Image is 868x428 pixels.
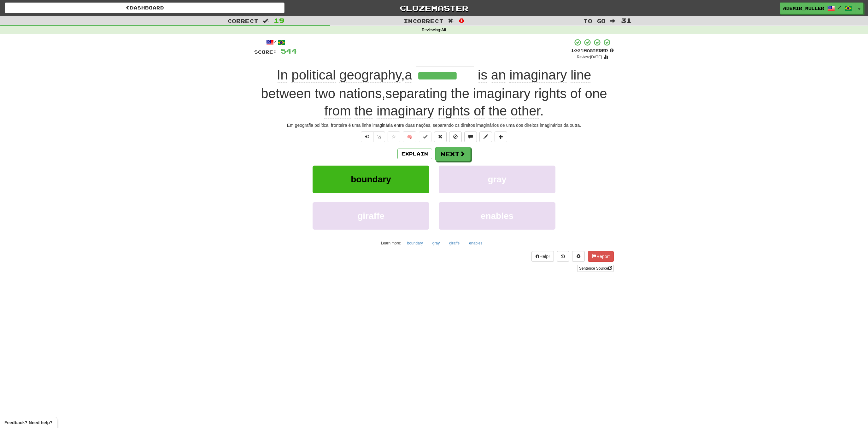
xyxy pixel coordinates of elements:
[446,238,463,248] button: giraffe
[495,132,507,142] button: Add to collection (alt+a)
[277,67,288,83] span: In
[429,238,443,248] button: gray
[481,211,513,221] span: enables
[355,103,373,119] span: the
[838,5,841,9] span: /
[439,166,555,193] button: gray
[571,48,584,53] span: 100 %
[557,251,569,262] button: Round history (alt+y)
[261,86,311,101] span: between
[277,67,416,83] span: ,
[274,17,284,24] span: 19
[254,38,297,46] div: /
[451,86,469,101] span: the
[388,132,400,142] button: Favorite sentence (alt+f)
[571,67,591,83] span: line
[577,265,614,272] a: Sentence Source
[4,419,52,426] span: Open feedback widget
[531,251,554,262] button: Help!
[610,18,617,24] span: :
[509,67,567,83] span: imaginary
[263,18,270,24] span: :
[377,103,434,119] span: imaginary
[435,147,471,161] button: Next
[474,103,485,119] span: of
[434,132,447,142] button: Reset to 0% Mastered (alt+r)
[291,67,336,83] span: political
[466,238,486,248] button: enables
[294,3,574,14] a: Clozemaster
[385,86,447,101] span: separating
[404,238,426,248] button: boundary
[448,18,455,24] span: :
[489,103,507,119] span: the
[441,28,446,32] strong: All
[381,241,401,245] small: Learn more:
[361,132,373,142] button: Play sentence audio (ctl+space)
[438,103,470,119] span: rights
[254,122,614,128] div: Em geografia política, fronteira é uma linha imaginária entre duas nações, separando os direitos ...
[313,166,429,193] button: boundary
[5,3,284,13] a: Dashboard
[339,86,382,101] span: nations
[315,86,335,101] span: two
[403,132,416,142] button: 🧠
[313,202,429,230] button: giraffe
[464,132,477,142] button: Discuss sentence (alt+u)
[577,55,602,59] small: Review: [DATE]
[491,67,506,83] span: an
[621,17,632,24] span: 31
[571,48,614,54] div: Mastered
[588,251,614,262] button: Report
[511,103,540,119] span: other
[449,132,462,142] button: Ignore sentence (alt+i)
[459,17,464,24] span: 0
[227,18,258,24] span: Correct
[419,132,431,142] button: Set this sentence to 100% Mastered (alt+m)
[439,202,555,230] button: enables
[254,49,277,55] span: Score:
[479,132,492,142] button: Edit sentence (alt+d)
[404,18,443,24] span: Incorrect
[473,86,531,101] span: imaginary
[584,18,606,24] span: To go
[261,67,607,118] span: , .
[281,47,297,55] span: 544
[585,86,607,101] span: one
[478,67,487,83] span: is
[351,174,391,184] span: boundary
[339,67,401,83] span: geography
[783,5,824,11] span: Ademir_Muller
[397,149,432,159] button: Explain
[373,132,385,142] button: ½
[488,174,506,184] span: gray
[360,132,385,142] div: Text-to-speech controls
[324,103,351,119] span: from
[780,3,855,14] a: Ademir_Muller /
[534,86,567,101] span: rights
[357,211,384,221] span: giraffe
[570,86,581,101] span: of
[405,67,412,83] span: a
